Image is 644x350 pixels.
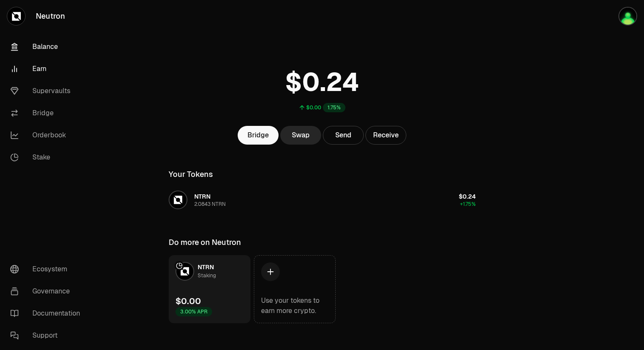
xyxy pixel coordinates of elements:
[280,126,321,145] a: Swap
[175,307,212,316] div: 3.00% APR
[3,324,92,347] a: Support
[164,187,481,213] button: NTRN LogoNTRN2.0843 NTRN$0.24+1.75%
[175,295,201,307] div: $0.00
[323,126,364,145] button: Send
[3,258,92,280] a: Ecosystem
[169,168,213,180] div: Your Tokens
[459,193,476,200] span: $0.24
[3,58,92,80] a: Earn
[3,36,92,58] a: Balance
[3,102,92,124] a: Bridge
[3,124,92,146] a: Orderbook
[323,103,345,112] div: 1.75%
[194,201,226,208] div: 2.0843 NTRN
[306,104,321,111] div: $0.00
[254,255,336,323] a: Use your tokens to earn more crypto.
[3,146,92,168] a: Stake
[169,236,241,248] div: Do more on Neutron
[460,201,476,208] span: +1.75%
[619,8,636,25] img: Alex
[198,271,216,280] div: Staking
[170,191,187,208] img: NTRN Logo
[169,255,250,323] a: NTRN LogoNTRNStaking$0.003.00% APR
[3,80,92,102] a: Supervaults
[238,126,279,145] a: Bridge
[3,302,92,324] a: Documentation
[261,296,328,316] div: Use your tokens to earn more crypto.
[365,126,406,145] button: Receive
[194,193,210,200] span: NTRN
[176,263,193,280] img: NTRN Logo
[3,280,92,302] a: Governance
[198,263,214,271] span: NTRN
